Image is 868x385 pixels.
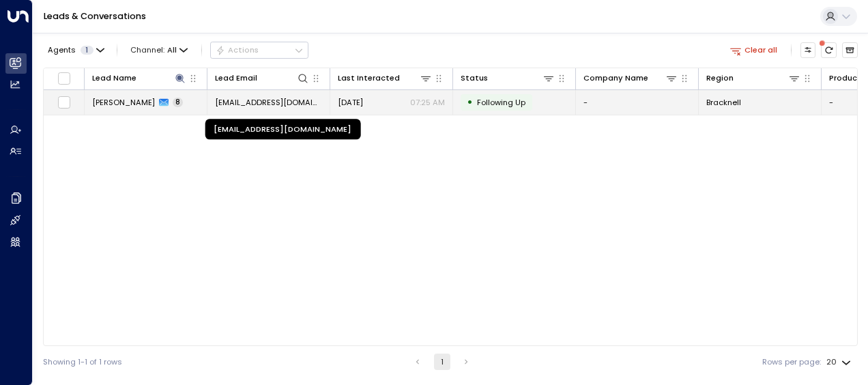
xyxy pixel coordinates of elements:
[467,93,473,111] div: •
[821,42,837,58] span: There are new threads available. Refresh the grid to view the latest updates.
[205,119,361,140] div: [EMAIL_ADDRESS][DOMAIN_NAME]
[461,72,488,85] div: Status
[92,72,136,85] div: Lead Name
[92,97,155,108] span: Bradley Eggar
[461,72,555,85] div: Status
[215,72,309,85] div: Lead Email
[210,42,308,58] button: Actions
[706,72,800,85] div: Region
[43,42,108,57] button: Agents1
[338,72,432,85] div: Last Interacted
[215,97,322,108] span: bradleyyeggar1@gmail.com
[216,45,259,55] div: Actions
[434,354,450,370] button: page 1
[43,356,122,368] div: Showing 1-1 of 1 rows
[81,46,93,55] span: 1
[48,46,76,54] span: Agents
[215,72,257,85] div: Lead Email
[800,42,816,58] button: Customize
[167,46,177,55] span: All
[762,356,821,368] label: Rows per page:
[92,72,186,85] div: Lead Name
[57,72,71,85] span: Toggle select all
[706,97,741,108] span: Bracknell
[338,72,400,85] div: Last Interacted
[173,98,183,107] span: 8
[338,97,363,108] span: Sep 03, 2025
[842,42,858,58] button: Archived Leads
[44,10,146,22] a: Leads & Conversations
[126,42,192,57] span: Channel:
[210,42,308,58] div: Button group with a nested menu
[410,97,445,108] p: 07:25 AM
[829,72,861,85] div: Product
[826,354,854,371] div: 20
[57,96,71,109] span: Toggle select row
[583,72,678,85] div: Company Name
[409,354,475,370] nav: pagination navigation
[706,72,734,85] div: Region
[576,90,699,114] td: -
[583,72,648,85] div: Company Name
[126,42,192,57] button: Channel:All
[725,42,782,57] button: Clear all
[477,97,525,108] span: Following Up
